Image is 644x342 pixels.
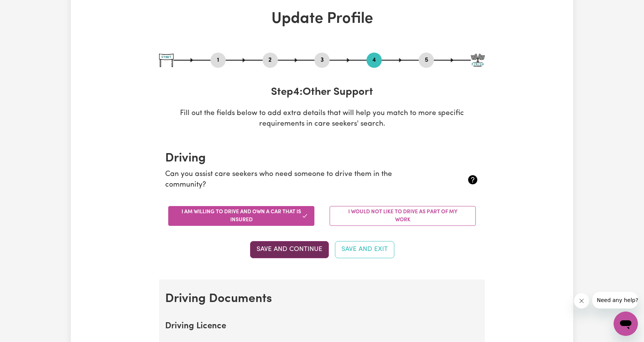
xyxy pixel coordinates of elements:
[367,55,382,65] button: Go to step 4
[574,293,589,308] iframe: Close message
[250,241,329,258] button: Save and Continue
[614,312,638,336] iframe: Button to launch messaging window
[263,55,278,65] button: Go to step 2
[419,55,434,65] button: Go to step 5
[165,292,479,306] h2: Driving Documents
[168,206,314,226] button: I am willing to drive and own a car that is insured
[330,206,476,226] button: I would not like to drive as part of my work
[592,292,638,308] iframe: Message from company
[5,5,46,11] span: Need any help?
[165,169,427,191] p: Can you assist care seekers who need someone to drive them in the community?
[210,55,226,65] button: Go to step 1
[159,10,485,28] h1: Update Profile
[159,108,485,130] p: Fill out the fields below to add extra details that will help you match to more specific requirem...
[159,86,485,99] h3: Step 4 : Other Support
[165,321,479,332] h2: Driving Licence
[314,55,330,65] button: Go to step 3
[165,151,479,166] h2: Driving
[335,241,394,258] button: Save and Exit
